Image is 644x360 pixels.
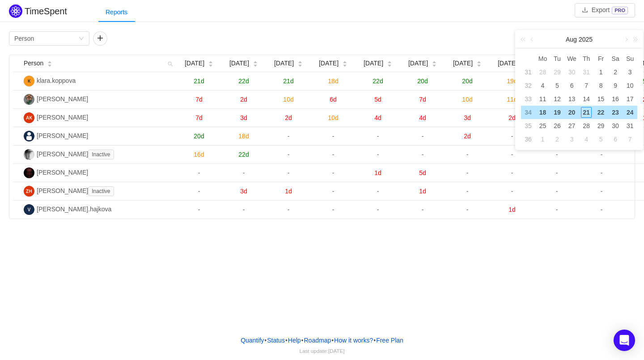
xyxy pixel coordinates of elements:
[267,334,285,347] a: Status
[79,36,84,42] i: icon: down
[332,206,335,213] span: -
[240,114,247,121] span: 3d
[164,55,177,72] i: icon: search
[417,77,428,85] span: 20d
[304,334,332,347] a: Roadmap
[623,106,637,119] td: August 24, 2025
[37,114,88,121] span: [PERSON_NAME]
[476,60,482,66] div: Sort
[328,348,345,354] span: [DATE]
[288,206,290,213] span: -
[185,59,204,68] span: [DATE]
[625,94,636,104] div: 17
[238,77,249,85] span: 22d
[593,79,608,92] td: August 8, 2025
[537,134,548,145] div: 1
[229,59,249,68] span: [DATE]
[628,30,640,48] a: Next year (Control + right)
[519,30,530,48] a: Last year (Control + left)
[288,133,290,140] span: -
[610,120,621,131] div: 30
[567,134,577,145] div: 3
[596,134,606,145] div: 5
[194,133,204,140] span: 20d
[198,188,200,195] span: -
[464,114,471,121] span: 3d
[24,204,34,215] img: V
[285,337,288,344] span: •
[608,106,623,119] td: August 23, 2025
[466,188,469,195] span: -
[24,167,34,178] img: OM
[98,2,135,22] div: Reports
[432,60,437,66] div: Sort
[581,94,592,104] div: 14
[288,151,290,158] span: -
[564,119,579,133] td: August 27, 2025
[419,114,426,121] span: 4d
[550,79,565,92] td: August 5, 2025
[552,107,563,118] div: 19
[37,95,88,103] span: [PERSON_NAME]
[625,107,636,118] div: 24
[564,65,579,79] td: July 30, 2025
[556,188,558,195] span: -
[274,59,294,68] span: [DATE]
[373,337,376,344] span: •
[37,132,88,139] span: [PERSON_NAME]
[88,150,114,159] span: Inactive
[253,60,258,63] i: icon: caret-up
[610,107,621,118] div: 23
[264,337,267,344] span: •
[238,133,249,140] span: 18d
[343,60,347,63] i: icon: caret-up
[374,114,381,121] span: 4d
[364,59,383,68] span: [DATE]
[521,92,535,106] td: 33
[332,133,335,140] span: -
[462,77,472,85] span: 20d
[288,169,290,176] span: -
[240,96,247,103] span: 2d
[24,94,34,105] img: RS
[419,169,426,176] span: 5d
[283,96,293,103] span: 10d
[567,94,577,104] div: 13
[507,96,517,103] span: 11d
[25,6,67,16] h2: TimeSpent
[564,133,579,146] td: September 3, 2025
[37,187,118,194] span: [PERSON_NAME]
[377,133,379,140] span: -
[596,80,606,91] div: 8
[373,77,383,85] span: 22d
[552,67,563,77] div: 29
[343,63,347,66] i: icon: caret-down
[567,120,577,131] div: 27
[195,114,203,121] span: 7d
[466,151,469,158] span: -
[623,65,637,79] td: August 3, 2025
[601,188,603,195] span: -
[37,169,88,176] span: [PERSON_NAME]
[535,119,550,133] td: August 25, 2025
[511,133,513,140] span: -
[608,79,623,92] td: August 9, 2025
[24,149,34,160] img: JB
[564,106,579,119] td: August 20, 2025
[208,60,213,66] div: Sort
[47,60,52,63] i: icon: caret-up
[579,79,594,92] td: August 7, 2025
[37,150,118,158] span: [PERSON_NAME]
[610,67,621,77] div: 2
[596,107,606,118] div: 22
[552,120,563,131] div: 26
[623,92,637,106] td: August 17, 2025
[608,119,623,133] td: August 30, 2025
[330,96,337,103] span: 6d
[623,55,637,63] span: Su
[93,31,107,46] button: icon: plus
[24,76,34,86] img: K
[608,92,623,106] td: August 16, 2025
[511,188,513,195] span: -
[198,169,200,176] span: -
